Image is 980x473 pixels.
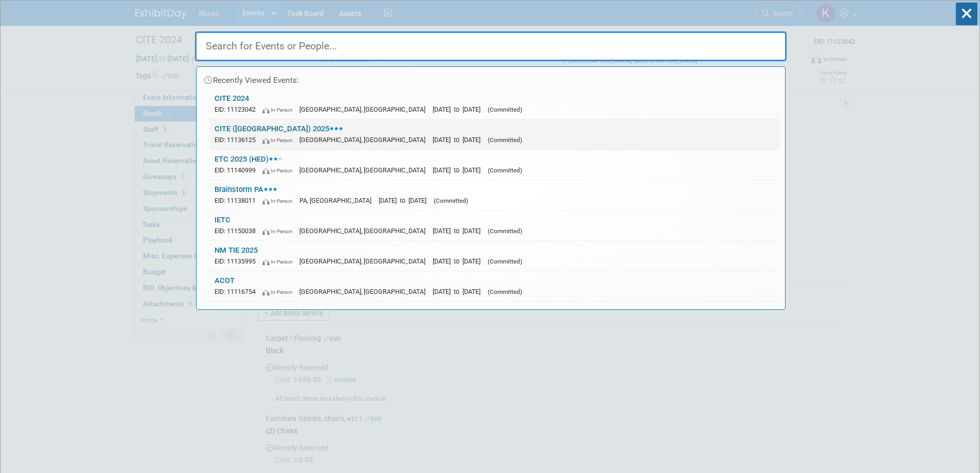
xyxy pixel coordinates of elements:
[433,227,486,235] span: [DATE] to [DATE]
[209,241,780,271] a: NM TIE 2025 EID: 11135995 In-Person [GEOGRAPHIC_DATA], [GEOGRAPHIC_DATA] [DATE] to [DATE] (Commit...
[299,197,377,204] span: PA, [GEOGRAPHIC_DATA]
[299,288,431,295] span: [GEOGRAPHIC_DATA], [GEOGRAPHIC_DATA]
[433,166,486,174] span: [DATE] to [DATE]
[299,257,431,265] span: [GEOGRAPHIC_DATA], [GEOGRAPHIC_DATA]
[488,136,522,144] span: (Committed)
[215,106,260,113] span: EID: 11123042
[215,166,260,174] span: EID: 11140999
[488,258,522,265] span: (Committed)
[209,271,780,301] a: ACOT EID: 11116754 In-Person [GEOGRAPHIC_DATA], [GEOGRAPHIC_DATA] [DATE] to [DATE] (Committed)
[262,289,297,295] span: In-Person
[488,288,522,295] span: (Committed)
[262,167,297,174] span: In-Person
[433,136,486,144] span: [DATE] to [DATE]
[299,166,431,174] span: [GEOGRAPHIC_DATA], [GEOGRAPHIC_DATA]
[202,67,780,89] div: Recently Viewed Events:
[195,31,787,61] input: Search for Events or People...
[488,106,522,113] span: (Committed)
[488,227,522,235] span: (Committed)
[379,197,432,204] span: [DATE] to [DATE]
[215,257,260,265] span: EID: 11135995
[433,257,486,265] span: [DATE] to [DATE]
[209,180,780,210] a: Brainstorm PA EID: 11138011 In-Person PA, [GEOGRAPHIC_DATA] [DATE] to [DATE] (Committed)
[262,228,297,235] span: In-Person
[433,106,486,113] span: [DATE] to [DATE]
[262,137,297,144] span: In-Person
[209,150,780,180] a: ETC 2025 (HED) EID: 11140999 In-Person [GEOGRAPHIC_DATA], [GEOGRAPHIC_DATA] [DATE] to [DATE] (Com...
[215,197,260,204] span: EID: 11138011
[433,288,486,295] span: [DATE] to [DATE]
[262,107,297,113] span: In-Person
[262,198,297,204] span: In-Person
[209,211,780,240] a: IETC EID: 11150038 In-Person [GEOGRAPHIC_DATA], [GEOGRAPHIC_DATA] [DATE] to [DATE] (Committed)
[209,119,780,149] a: CITE ([GEOGRAPHIC_DATA]) 2025 EID: 11136125 In-Person [GEOGRAPHIC_DATA], [GEOGRAPHIC_DATA] [DATE]...
[215,227,260,235] span: EID: 11150038
[215,136,260,144] span: EID: 11136125
[299,136,431,144] span: [GEOGRAPHIC_DATA], [GEOGRAPHIC_DATA]
[262,258,297,265] span: In-Person
[488,167,522,174] span: (Committed)
[299,106,431,113] span: [GEOGRAPHIC_DATA], [GEOGRAPHIC_DATA]
[215,288,260,295] span: EID: 11116754
[434,197,468,204] span: (Committed)
[299,227,431,235] span: [GEOGRAPHIC_DATA], [GEOGRAPHIC_DATA]
[209,89,780,119] a: CITE 2024 EID: 11123042 In-Person [GEOGRAPHIC_DATA], [GEOGRAPHIC_DATA] [DATE] to [DATE] (Committed)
